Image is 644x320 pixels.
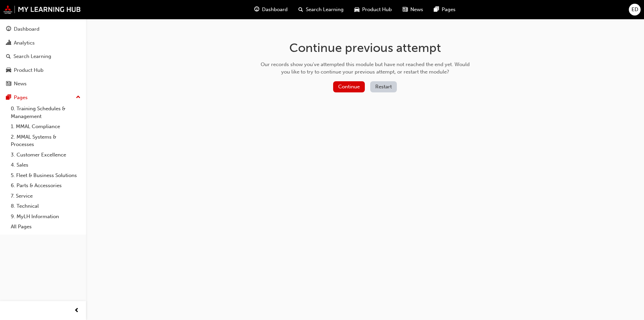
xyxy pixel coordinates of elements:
span: news-icon [6,81,11,87]
a: news-iconNews [397,3,429,17]
span: guage-icon [254,5,259,14]
button: Pages [3,91,83,104]
a: guage-iconDashboard [249,3,293,17]
a: 8. Technical [8,201,83,211]
span: chart-icon [6,40,11,46]
a: 4. Sales [8,160,83,170]
div: Pages [14,94,28,101]
span: Product Hub [362,6,392,13]
span: news-icon [403,5,408,14]
div: Analytics [14,39,35,47]
div: Dashboard [14,25,39,33]
span: News [410,6,423,13]
h1: Continue previous attempt [258,40,472,55]
a: 9. MyLH Information [8,211,83,222]
a: 3. Customer Excellence [8,150,83,160]
span: car-icon [354,5,359,14]
a: Dashboard [3,23,83,35]
a: News [3,78,83,90]
a: 5. Fleet & Business Solutions [8,170,83,181]
span: Search Learning [306,6,344,13]
a: Product Hub [3,64,83,77]
span: guage-icon [6,26,11,32]
a: 6. Parts & Accessories [8,180,83,191]
button: Continue [333,81,365,92]
span: search-icon [298,5,303,14]
div: Product Hub [14,66,43,74]
button: ED [629,4,641,16]
span: up-icon [76,93,81,102]
a: 7. Service [8,191,83,201]
a: 2. MMAL Systems & Processes [8,132,83,150]
a: All Pages [8,222,83,232]
span: ED [632,6,638,13]
a: Search Learning [3,50,83,63]
div: Our records show you've attempted this module but have not reached the end yet. Would you like to... [258,61,472,76]
div: Search Learning [13,53,51,60]
span: pages-icon [434,5,439,14]
span: search-icon [6,54,11,60]
img: mmal [3,5,81,14]
span: car-icon [6,67,11,74]
div: News [14,80,27,88]
a: car-iconProduct Hub [349,3,397,17]
span: prev-icon [74,307,79,315]
a: Analytics [3,37,83,49]
button: Restart [370,81,397,92]
a: 1. MMAL Compliance [8,121,83,132]
span: pages-icon [6,95,11,101]
span: Dashboard [262,6,288,13]
a: search-iconSearch Learning [293,3,349,17]
a: pages-iconPages [429,3,461,17]
span: Pages [442,6,456,13]
button: DashboardAnalyticsSearch LearningProduct HubNews [3,22,83,91]
a: 0. Training Schedules & Management [8,104,83,121]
